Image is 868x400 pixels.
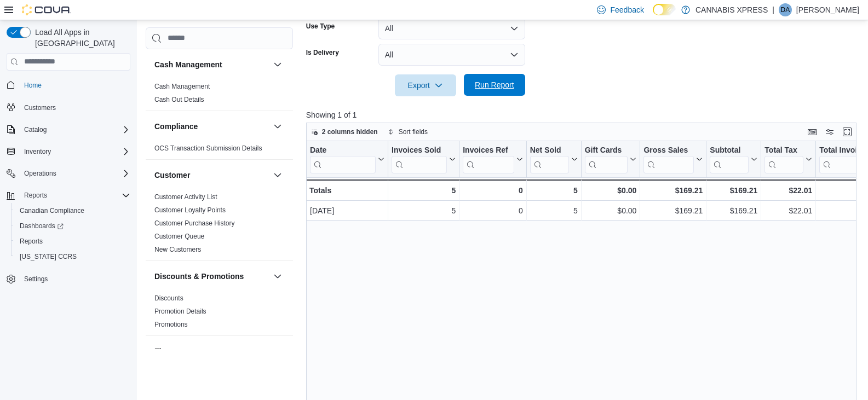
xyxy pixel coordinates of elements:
span: Load All Apps in [GEOGRAPHIC_DATA] [31,27,130,49]
span: Operations [24,169,56,178]
a: Dashboards [11,218,135,234]
span: Customer Activity List [154,193,217,201]
div: 0 [463,204,522,217]
button: Finance [154,346,269,357]
button: Keyboard shortcuts [806,125,819,138]
span: New Customers [154,245,201,254]
div: Compliance [146,142,293,159]
button: Catalog [2,122,135,137]
button: Export [395,74,456,96]
div: Subtotal [710,145,749,155]
div: 5 [392,184,456,197]
button: [US_STATE] CCRS [11,249,135,264]
a: Customer Queue [154,233,204,240]
button: Canadian Compliance [11,203,135,218]
span: Inventory [24,147,51,156]
p: | [772,3,774,16]
div: Invoices Sold [392,145,447,155]
button: Reports [2,188,135,203]
h3: Discounts & Promotions [154,271,244,282]
button: Display options [823,125,836,138]
div: Gift Cards [584,145,628,155]
span: Operations [20,167,130,180]
h3: Cash Management [154,59,222,70]
span: Canadian Compliance [20,206,84,215]
a: Promotion Details [154,308,206,315]
p: CANNABIS XPRESS [695,3,768,16]
p: [PERSON_NAME] [796,3,859,16]
button: Customers [2,100,135,115]
button: Run Report [464,74,525,96]
button: Settings [2,271,135,287]
button: Subtotal [710,145,757,173]
span: Settings [20,272,130,286]
img: Cova [22,4,71,15]
span: Customer Purchase History [154,219,235,228]
span: Customer Loyalty Points [154,206,226,215]
div: Customer [146,190,293,260]
div: 5 [530,204,578,217]
div: Daysha Amos [779,3,792,16]
button: Total Tax [764,145,812,173]
button: Gift Cards [584,145,636,173]
span: Promotions [154,320,188,329]
button: Compliance [154,121,269,132]
button: Operations [2,166,135,181]
div: $169.21 [643,204,703,217]
button: Reports [20,189,51,202]
span: Reports [15,235,130,248]
span: Inventory [20,145,130,158]
div: $22.01 [764,184,812,197]
span: OCS Transaction Submission Details [154,144,262,153]
span: Customer Queue [154,232,204,241]
span: Home [24,81,42,90]
div: $0.00 [585,204,637,217]
span: Dashboards [15,219,130,233]
div: Totals [309,184,384,197]
div: $169.21 [643,184,703,197]
button: 2 columns hidden [307,125,382,138]
div: Invoices Ref [463,145,514,173]
span: Run Report [475,79,514,90]
span: Canadian Compliance [15,204,130,217]
h3: Compliance [154,121,198,132]
div: Invoices Ref [463,145,514,155]
span: Reports [24,191,47,200]
a: Home [20,79,46,92]
span: Export [401,74,450,96]
button: Discounts & Promotions [154,271,269,282]
button: All [378,18,525,39]
div: [DATE] [310,204,384,217]
button: Inventory [2,144,135,159]
span: Cash Management [154,82,210,91]
a: Reports [15,235,47,248]
a: [US_STATE] CCRS [15,250,81,263]
span: Reports [20,189,130,202]
a: Customer Purchase History [154,219,235,227]
span: DA [781,3,790,16]
div: Net Sold [530,145,568,155]
div: Date [310,145,376,173]
a: Discounts [154,294,183,302]
span: Dashboards [20,222,64,230]
div: $169.21 [710,204,757,217]
span: [US_STATE] CCRS [20,252,77,261]
div: Subtotal [710,145,749,173]
a: Customers [20,101,60,114]
label: Use Type [306,22,335,31]
div: $169.21 [710,184,757,197]
div: 0 [463,184,522,197]
div: Invoices Sold [392,145,447,173]
span: Catalog [20,123,130,136]
button: Enter fullscreen [841,125,854,138]
input: Dark Mode [653,4,676,15]
div: Total Tax [764,145,803,173]
span: 2 columns hidden [322,127,378,136]
span: Settings [24,275,48,283]
h3: Customer [154,170,190,181]
nav: Complex example [7,73,130,316]
button: Invoices Ref [463,145,522,173]
span: Dark Mode [653,15,653,16]
span: Washington CCRS [15,250,130,263]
